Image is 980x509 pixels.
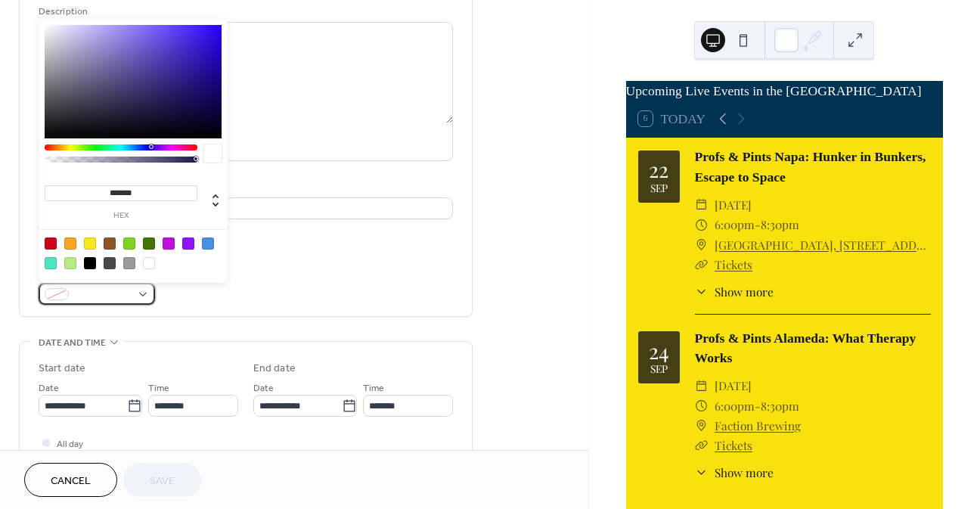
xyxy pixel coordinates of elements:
[695,464,774,481] button: ​Show more
[253,380,274,396] span: Date
[649,159,668,180] div: 22
[715,416,801,436] a: Faction Brewing
[39,380,59,396] span: Date
[695,235,709,255] div: ​
[695,195,709,215] div: ​
[64,257,76,269] div: #B8E986
[148,380,169,396] span: Time
[715,283,774,300] span: Show more
[650,364,668,374] div: Sep
[163,237,175,250] div: #BD10E0
[650,183,668,194] div: Sep
[626,81,943,101] div: Upcoming Live Events in the [GEOGRAPHIC_DATA]
[695,436,709,455] div: ​
[39,179,450,195] div: Location
[202,237,214,250] div: #4A90E2
[695,283,774,300] button: ​Show more
[104,237,116,250] div: #8B572A
[695,396,709,416] div: ​
[695,149,926,184] a: Profs & Pints Napa: Hunker in Bunkers, Escape to Space
[123,257,135,269] div: #9B9B9B
[715,437,752,453] a: Tickets
[64,237,76,250] div: #F5A623
[755,215,761,234] span: -
[143,257,155,269] div: #FFFFFF
[715,464,774,481] span: Show more
[45,237,57,250] div: #D0021B
[39,361,85,377] div: Start date
[39,4,450,20] div: Description
[695,416,709,436] div: ​
[45,257,57,269] div: #50E3C2
[755,396,761,416] span: -
[715,376,752,396] span: [DATE]
[51,473,91,489] span: Cancel
[715,235,931,255] a: [GEOGRAPHIC_DATA], [STREET_ADDRESS]
[84,257,96,269] div: #000000
[715,256,752,272] a: Tickets
[761,396,799,416] span: 8:30pm
[253,361,296,377] div: End date
[39,335,106,351] span: Date and time
[695,464,709,481] div: ​
[45,212,197,220] label: hex
[715,215,755,234] span: 6:00pm
[649,340,669,362] div: 24
[695,331,916,365] a: Profs & Pints Alameda: What Therapy Works
[182,237,194,250] div: #9013FE
[715,195,752,215] span: [DATE]
[695,283,709,300] div: ​
[104,257,116,269] div: #4A4A4A
[57,436,83,452] span: All day
[24,463,117,497] button: Cancel
[143,237,155,250] div: #417505
[84,237,96,250] div: #F8E71C
[695,215,709,234] div: ​
[695,255,709,275] div: ​
[715,396,755,416] span: 6:00pm
[363,380,384,396] span: Time
[695,376,709,396] div: ​
[761,215,799,234] span: 8:30pm
[123,237,135,250] div: #7ED321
